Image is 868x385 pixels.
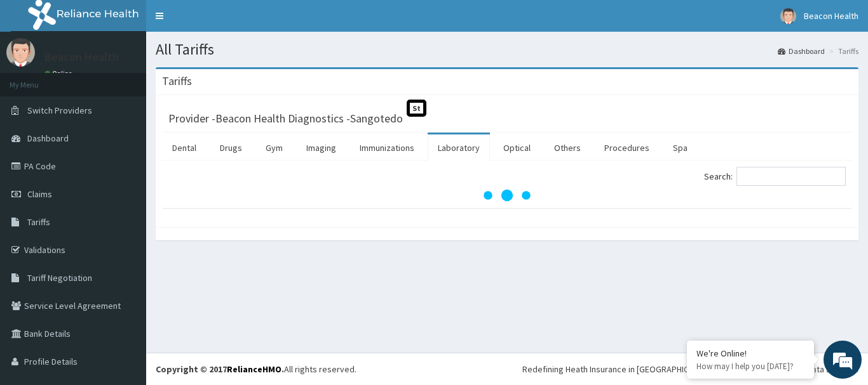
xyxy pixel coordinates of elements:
a: RelianceHMO [227,363,281,375]
a: Dental [162,134,207,161]
span: Tariffs [27,216,50,228]
span: Switch Providers [27,105,92,116]
input: Search: [736,167,846,186]
img: User Image [6,38,35,67]
p: How may I help you today? [696,361,804,372]
a: Others [544,134,591,161]
span: Claims [27,188,52,200]
li: Tariffs [826,46,858,56]
label: Search: [704,167,846,186]
a: Drugs [210,134,252,161]
h3: Provider - Beacon Health Diagnostics -Sangotedo [168,113,403,124]
span: Tariff Negotiation [27,272,92,284]
span: St [407,100,426,117]
a: Dashboard [778,46,825,56]
div: Redefining Heath Insurance in [GEOGRAPHIC_DATA] using Telemedicine and Data Science! [522,363,858,375]
a: Laboratory [428,134,490,161]
footer: All rights reserved. [146,353,868,385]
a: Spa [663,134,698,161]
a: Imaging [296,134,346,161]
div: We're Online! [696,348,804,359]
span: Dashboard [27,133,69,144]
strong: Copyright © 2017 . [156,363,284,375]
a: Immunizations [349,134,424,161]
a: Online [44,69,75,78]
a: Gym [255,134,293,161]
h3: Tariffs [162,75,192,87]
p: Beacon Health [44,51,119,63]
svg: audio-loading [482,170,532,221]
span: Beacon Health [804,10,858,22]
h1: All Tariffs [156,41,858,58]
a: Optical [493,134,541,161]
img: User Image [780,8,796,24]
a: Procedures [594,134,660,161]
